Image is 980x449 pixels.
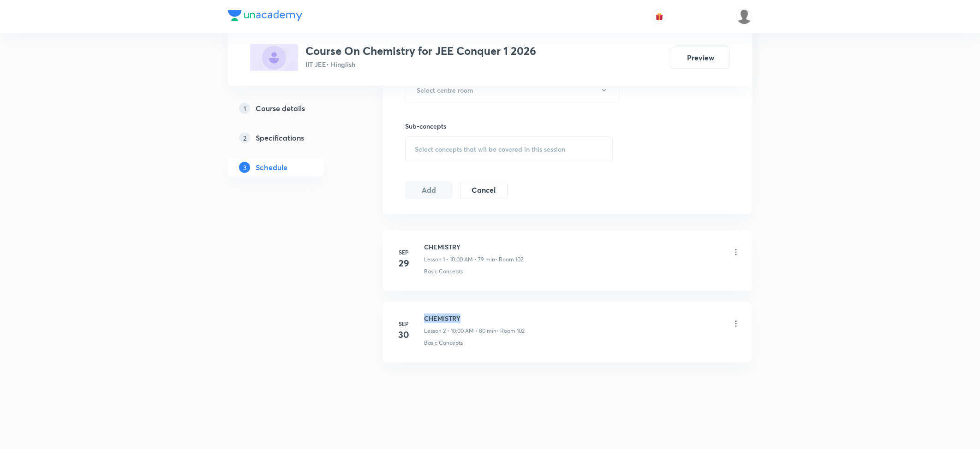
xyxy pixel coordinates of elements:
[228,99,353,118] a: 1Course details
[405,77,619,103] button: Select centre room
[655,12,663,21] img: avatar
[671,47,730,69] button: Preview
[652,9,667,24] button: avatar
[305,44,536,58] h3: Course On Chemistry for JEE Conquer 1 2026
[394,319,413,328] h6: Sep
[256,162,287,173] h5: Schedule
[736,9,752,24] img: Divya tyagi
[415,146,565,153] span: Select concepts that wil be covered in this session
[405,181,453,199] button: Add
[394,328,413,342] h4: 30
[424,267,463,276] p: Basic Concepts
[495,255,523,264] p: • Room 102
[256,132,304,143] h5: Specifications
[239,103,250,114] p: 1
[424,313,525,323] h6: CHEMISTRY
[424,327,496,335] p: Lesson 2 • 10:00 AM • 80 min
[228,10,302,24] a: Company Logo
[228,10,302,21] img: Company Logo
[460,181,508,199] button: Cancel
[496,327,525,335] p: • Room 102
[394,248,413,256] h6: Sep
[250,44,298,71] img: 03CD212B-EB32-43AF-A332-8C6007953866_plus.png
[256,103,305,114] h5: Course details
[239,162,250,173] p: 3
[228,129,353,147] a: 2Specifications
[424,339,463,347] p: Basic Concepts
[394,256,413,270] h4: 29
[305,59,536,69] p: IIT JEE • Hinglish
[424,242,523,252] h6: CHEMISTRY
[405,121,613,131] h6: Sub-concepts
[417,85,473,95] h6: Select centre room
[424,255,495,264] p: Lesson 1 • 10:00 AM • 79 min
[239,132,250,143] p: 2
